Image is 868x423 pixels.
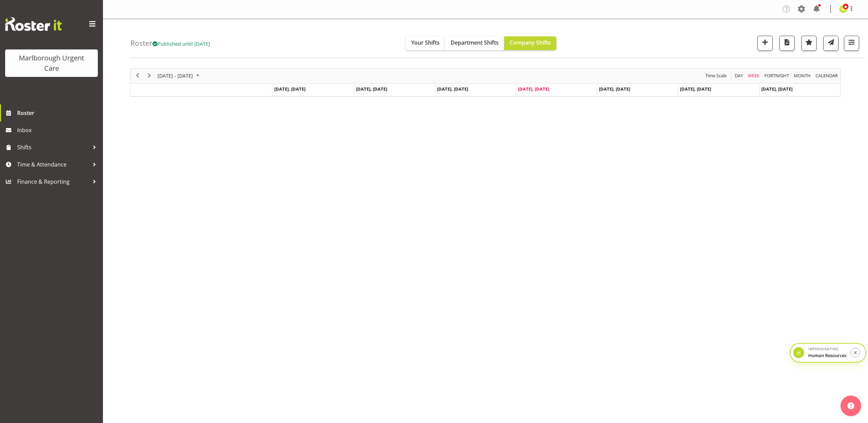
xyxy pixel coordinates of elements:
[734,71,744,80] button: Timeline Day
[12,53,91,73] div: Marlborough Urgent Care
[844,36,859,51] button: Filter Shifts
[152,40,210,47] span: Published until [DATE]
[705,71,727,80] span: Time Scale
[764,71,790,80] span: Fortnight
[130,68,841,97] div: Timeline Week of October 9, 2025
[17,159,89,170] span: Time & Attendance
[815,71,838,80] span: calendar
[747,71,760,80] span: Week
[839,5,847,13] img: sarah-edwards11800.jpg
[847,402,854,409] img: help-xxl-2.png
[779,36,795,51] button: Download a PDF of the roster according to the set date range.
[157,71,194,80] span: [DATE] - [DATE]
[145,71,154,80] button: Next
[17,108,100,118] span: Roster
[823,36,838,51] button: Send a list of all shifts for the selected filtered period to all rostered employees.
[850,348,860,357] button: Stop impersonation
[504,36,556,50] button: Company Shifts
[763,71,790,80] button: Fortnight
[437,86,468,92] span: [DATE], [DATE]
[143,69,155,83] div: next period
[17,142,89,152] span: Shifts
[17,125,100,135] span: Inbox
[761,86,792,92] span: [DATE], [DATE]
[274,86,305,92] span: [DATE], [DATE]
[734,71,744,80] span: Day
[451,39,499,46] span: Department Shifts
[757,36,773,51] button: Add a new shift
[17,176,89,187] span: Finance & Reporting
[518,86,549,92] span: [DATE], [DATE]
[814,71,839,80] button: Month
[356,86,387,92] span: [DATE], [DATE]
[801,36,817,51] button: Highlight an important date within the roster.
[5,17,62,31] img: Rosterit website logo
[406,36,445,50] button: Your Shifts
[680,86,711,92] span: [DATE], [DATE]
[793,71,811,80] span: Month
[132,69,143,83] div: previous period
[445,36,504,50] button: Department Shifts
[510,39,551,46] span: Company Shifts
[599,86,630,92] span: [DATE], [DATE]
[157,71,202,80] button: October 2025
[411,39,440,46] span: Your Shifts
[155,69,204,83] div: October 06 - 12, 2025
[704,71,728,80] button: Time Scale
[793,71,812,80] button: Timeline Month
[133,71,142,80] button: Previous
[747,71,761,80] button: Timeline Week
[130,39,210,47] h4: Roster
